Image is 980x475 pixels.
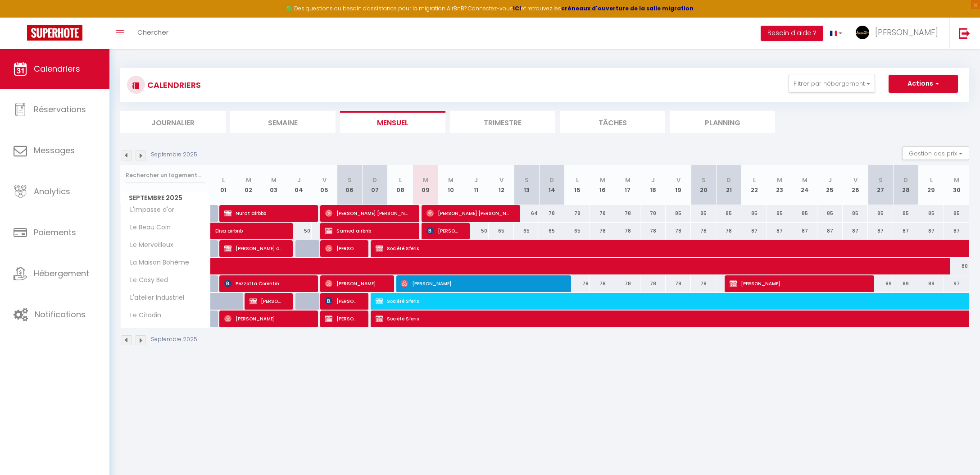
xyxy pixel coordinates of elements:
div: 85 [767,205,792,222]
span: Messages [34,145,75,156]
th: 12 [489,165,514,205]
th: 08 [387,165,413,205]
li: Tâches [560,111,665,133]
div: 87 [817,223,843,239]
img: Super Booking [27,25,82,41]
th: 24 [792,165,817,205]
th: 21 [716,165,741,205]
div: 87 [767,223,792,239]
span: Septembre 2025 [121,192,210,205]
span: Le Beau Coin [122,223,173,233]
abbr: M [777,176,782,184]
div: 89 [868,275,893,292]
abbr: J [474,176,478,184]
span: Pezzotta Corentin [224,275,309,292]
a: ICI [513,5,521,12]
abbr: D [372,176,377,184]
th: 28 [893,165,918,205]
p: Septembre 2025 [151,151,197,159]
div: 85 [691,205,716,222]
span: Nurat airbbb [224,205,309,222]
div: 50 [463,223,489,239]
span: Samed airbnb [325,222,409,239]
div: 78 [640,205,666,222]
li: Mensuel [340,111,445,133]
span: [PERSON_NAME] [875,27,938,38]
th: 15 [564,165,590,205]
div: 78 [615,205,640,222]
div: 64 [514,205,539,222]
div: 87 [918,223,944,239]
span: L'impasse d'or [122,205,177,215]
div: 78 [564,205,590,222]
abbr: L [222,176,225,184]
div: 78 [539,205,564,222]
span: Chercher [137,27,168,37]
abbr: D [903,176,908,184]
div: 78 [691,275,716,292]
div: 78 [640,275,666,292]
th: 10 [438,165,463,205]
div: 78 [590,223,615,239]
div: 89 [918,275,944,292]
div: 87 [741,223,767,239]
abbr: V [322,176,327,184]
button: Filtrer par hébergement [789,75,875,93]
div: 78 [590,205,615,222]
abbr: M [625,176,631,184]
abbr: V [676,176,681,184]
span: [PERSON_NAME] airbnb [224,240,283,257]
img: logout [959,27,970,39]
div: 78 [716,223,741,239]
span: [PERSON_NAME] [325,275,384,292]
div: 65 [539,223,564,239]
abbr: J [297,176,301,184]
abbr: M [271,176,277,184]
span: Le Cosy Bed [122,275,170,285]
div: 78 [615,223,640,239]
abbr: L [753,176,756,184]
button: Actions [889,75,958,93]
span: [PERSON_NAME] [730,275,864,292]
li: Semaine [230,111,336,133]
div: 87 [893,223,918,239]
a: créneaux d'ouverture de la salle migration [561,5,694,12]
abbr: D [549,176,554,184]
div: 97 [944,275,969,292]
div: 78 [691,223,716,239]
abbr: M [246,176,251,184]
abbr: S [525,176,529,184]
span: L'atelier Industriel [122,293,186,303]
span: Analytics [34,186,70,197]
span: [PERSON_NAME] [PERSON_NAME] [426,205,511,222]
li: Planning [670,111,775,133]
div: 85 [944,205,969,222]
th: 22 [741,165,767,205]
abbr: L [576,176,579,184]
th: 25 [817,165,843,205]
th: 27 [868,165,893,205]
div: 78 [666,223,691,239]
a: Chercher [131,18,175,49]
th: 07 [362,165,387,205]
span: Calendriers [34,63,80,74]
th: 01 [211,165,236,205]
div: 65 [564,223,590,239]
abbr: V [853,176,857,184]
a: Elisa airbnb [211,223,236,240]
a: ... [PERSON_NAME] [849,18,949,49]
button: Ouvrir le widget de chat LiveChat [7,4,34,31]
span: [PERSON_NAME] [401,275,561,292]
div: 85 [918,205,944,222]
div: 80 [944,258,969,274]
span: Hébergement [34,268,89,279]
div: 85 [792,205,817,222]
th: 19 [666,165,691,205]
div: 87 [843,223,868,239]
div: 85 [817,205,843,222]
div: 78 [640,223,666,239]
th: 14 [539,165,564,205]
span: [PERSON_NAME] [325,292,359,310]
th: 29 [918,165,944,205]
abbr: S [879,176,883,184]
